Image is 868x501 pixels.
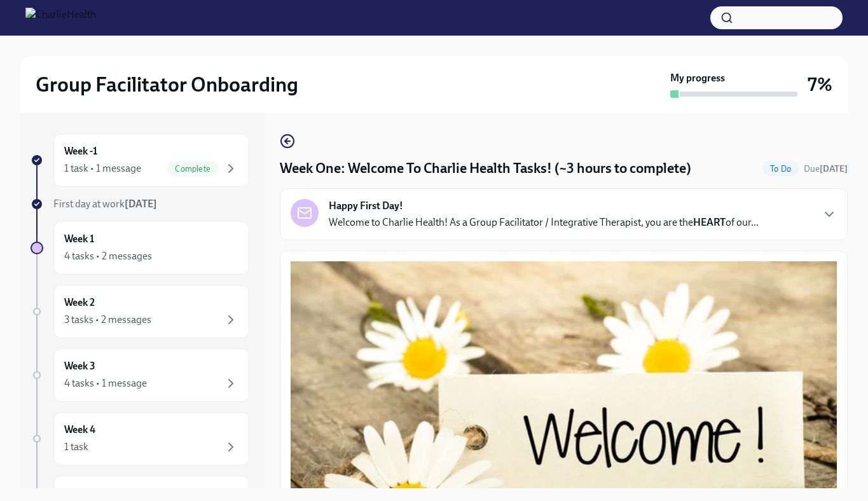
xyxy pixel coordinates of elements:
span: Complete [167,164,218,174]
a: First day at work[DATE] [31,197,249,211]
h6: Week 5 [64,486,95,500]
span: First day at work [53,198,157,210]
img: CharlieHealth [25,8,96,28]
strong: My progress [670,71,725,85]
div: 1 task [64,440,88,454]
h4: Week One: Welcome To Charlie Health Tasks! (~3 hours to complete) [280,159,691,178]
a: Week 34 tasks • 1 message [31,348,249,402]
strong: HEART [693,216,726,228]
div: 4 tasks • 1 message [64,376,147,390]
span: To Do [762,164,799,174]
h6: Week 1 [64,232,94,246]
h3: 7% [808,73,832,96]
div: 3 tasks • 2 messages [64,313,151,327]
h6: Week 3 [64,359,95,373]
a: Week 41 task [31,412,249,465]
strong: Happy First Day! [329,199,403,213]
strong: [DATE] [820,163,848,174]
h6: Week 2 [64,296,95,310]
a: Week 14 tasks • 2 messages [31,221,249,275]
strong: [DATE] [125,198,157,210]
h6: Week -1 [64,144,97,158]
div: 1 task • 1 message [64,161,141,175]
a: Week 23 tasks • 2 messages [31,285,249,338]
h2: Group Facilitator Onboarding [36,72,298,97]
div: 4 tasks • 2 messages [64,249,152,263]
p: Welcome to Charlie Health! As a Group Facilitator / Integrative Therapist, you are the of our... [329,216,759,230]
span: Due [804,163,848,174]
a: Week -11 task • 1 messageComplete [31,134,249,187]
span: August 18th, 2025 10:00 [804,163,848,175]
h6: Week 4 [64,423,95,437]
